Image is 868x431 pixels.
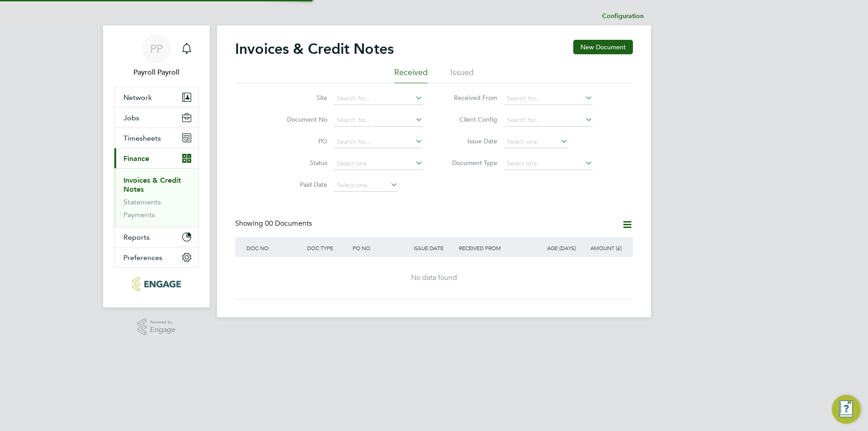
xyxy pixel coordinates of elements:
[150,318,175,326] span: Powered by
[573,40,633,54] button: New Document
[578,237,624,258] div: AMOUNT (£)
[114,148,198,168] button: Finance
[123,154,149,163] span: Finance
[394,67,428,83] li: Received
[114,34,199,78] a: PPPayroll Payroll
[602,7,644,25] li: Configuration
[450,67,474,83] li: Issued
[123,253,162,262] span: Preferences
[123,114,139,122] span: Jobs
[334,114,423,127] input: Search for...
[334,136,423,148] input: Search for...
[265,219,312,228] span: 00 Documents
[832,395,861,424] button: Engage Resource Center
[504,136,568,148] input: Select one
[305,237,350,258] div: DOC TYPE
[445,115,497,123] label: Client Config
[533,237,578,258] div: AGE (DAYS)
[123,210,155,219] a: Payments
[504,92,593,105] input: Search for...
[114,247,198,267] button: Preferences
[132,277,180,291] img: txmrecruit-logo-retina.png
[445,94,497,102] label: Received From
[275,115,327,123] label: Document No
[457,237,533,258] div: RECEIVED FROM
[114,227,198,247] button: Reports
[350,237,411,258] div: PO NO
[150,326,175,334] span: Engage
[275,159,327,167] label: Status
[114,108,198,128] button: Jobs
[114,128,198,148] button: Timesheets
[114,168,198,227] div: Finance
[445,137,497,145] label: Issue Date
[244,237,305,258] div: DOC NO
[334,179,398,192] input: Select one
[114,67,199,78] span: Payroll Payroll
[445,159,497,167] label: Document Type
[334,92,423,105] input: Search for...
[123,198,161,206] a: Statements
[411,237,457,258] div: ISSUE DATE
[114,87,198,107] button: Network
[123,176,181,194] a: Invoices & Credit Notes
[504,157,593,170] input: Select one
[235,219,314,228] div: Showing
[114,277,199,291] a: Go to home page
[123,233,150,242] span: Reports
[103,25,210,308] nav: Main navigation
[244,273,624,283] div: No data found
[504,114,593,127] input: Search for...
[137,318,176,336] a: Powered byEngage
[275,137,327,145] label: PO
[150,43,163,55] span: PP
[275,180,327,189] label: Paid Date
[123,134,161,142] span: Timesheets
[235,40,394,58] h2: Invoices & Credit Notes
[334,157,423,170] input: Select one
[123,93,152,102] span: Network
[275,94,327,102] label: Site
